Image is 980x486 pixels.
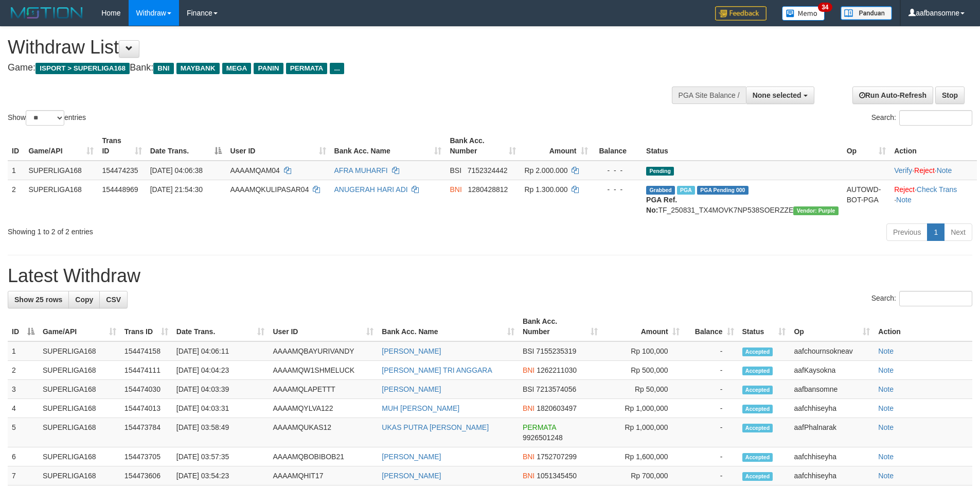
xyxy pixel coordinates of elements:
[8,466,39,485] td: 7
[886,223,928,241] a: Previous
[75,296,93,304] span: Copy
[894,185,915,194] a: Reject
[450,166,461,175] span: BSI
[677,186,695,195] span: Marked by aafchhiseyha
[672,86,746,104] div: PGA Site Balance /
[537,472,577,480] span: Copy 1051345450 to clipboard
[99,291,128,308] a: CSV
[269,447,378,466] td: AAAAMQBOBIBOB21
[120,447,172,466] td: 154473705
[602,312,684,341] th: Amount: activate to sort column ascending
[222,63,252,74] span: MEGA
[890,131,977,161] th: Action
[742,424,773,432] span: Accepted
[8,110,86,126] label: Show entries
[935,86,965,104] a: Stop
[150,166,203,175] span: [DATE] 04:06:38
[818,3,832,12] span: 34
[843,131,890,161] th: Op: activate to sort column ascending
[871,291,972,306] label: Search:
[742,472,773,481] span: Accepted
[742,453,773,462] span: Accepted
[790,380,874,399] td: aafbansomne
[742,386,773,394] span: Accepted
[917,185,957,194] a: Check Trans
[596,184,638,195] div: - - -
[120,341,172,361] td: 154474158
[894,166,912,175] a: Verify
[684,418,738,447] td: -
[602,361,684,380] td: Rp 500,000
[120,466,172,485] td: 154473606
[715,6,767,21] img: Feedback.jpg
[382,385,441,393] a: [PERSON_NAME]
[790,341,874,361] td: aafchournsokneav
[172,341,269,361] td: [DATE] 04:06:11
[230,166,279,175] span: AAAAMQAM04
[24,131,98,161] th: Game/API: activate to sort column ascending
[39,312,120,341] th: Game/API: activate to sort column ascending
[269,341,378,361] td: AAAAMQBAYURIVANDY
[602,447,684,466] td: Rp 1,600,000
[8,222,401,237] div: Showing 1 to 2 of 2 entries
[8,63,643,73] h4: Game: Bank:
[602,466,684,485] td: Rp 700,000
[334,185,408,194] a: ANUGERAH HARI ADI
[468,185,508,194] span: Copy 1280428812 to clipboard
[8,447,39,466] td: 6
[602,341,684,361] td: Rp 100,000
[269,466,378,485] td: AAAAMQHIT17
[330,131,446,161] th: Bank Acc. Name: activate to sort column ascending
[102,185,138,194] span: 154448969
[646,167,674,176] span: Pending
[8,180,24,219] td: 2
[684,312,738,341] th: Balance: activate to sort column ascending
[896,196,912,204] a: Note
[793,206,838,215] span: Vendor URL: https://trx4.1velocity.biz
[146,131,226,161] th: Date Trans.: activate to sort column descending
[8,131,24,161] th: ID
[790,361,874,380] td: aafKaysokna
[646,196,677,214] b: PGA Ref. No:
[602,418,684,447] td: Rp 1,000,000
[536,347,576,355] span: Copy 7155235319 to clipboard
[120,361,172,380] td: 154474111
[790,466,874,485] td: aafchhiseyha
[8,312,39,341] th: ID: activate to sort column descending
[523,453,534,461] span: BNI
[35,63,130,74] span: ISPORT > SUPERLIGA168
[878,366,894,374] a: Note
[878,347,894,355] a: Note
[841,6,892,20] img: panduan.png
[937,166,952,175] a: Note
[269,312,378,341] th: User ID: activate to sort column ascending
[468,166,508,175] span: Copy 7152324442 to clipboard
[334,166,388,175] a: AFRA MUHARFI
[172,447,269,466] td: [DATE] 03:57:35
[524,166,567,175] span: Rp 2.000.000
[746,86,814,104] button: None selected
[120,399,172,418] td: 154474013
[172,312,269,341] th: Date Trans.: activate to sort column ascending
[536,385,576,393] span: Copy 7213574056 to clipboard
[642,180,843,219] td: TF_250831_TX4MOVK7NP538SOERZZE
[68,291,100,308] a: Copy
[330,63,344,74] span: ...
[102,166,138,175] span: 154474235
[8,380,39,399] td: 3
[39,399,120,418] td: SUPERLIGA168
[790,399,874,418] td: aafchhiseyha
[537,453,577,461] span: Copy 1752707299 to clipboard
[523,472,534,480] span: BNI
[684,399,738,418] td: -
[684,380,738,399] td: -
[944,223,972,241] a: Next
[782,6,825,21] img: Button%20Memo.svg
[14,296,62,304] span: Show 25 rows
[254,63,283,74] span: PANIN
[269,399,378,418] td: AAAAMQYLVA122
[230,185,309,194] span: AAAAMQKULIPASAR04
[382,347,441,355] a: [PERSON_NAME]
[24,161,98,180] td: SUPERLIGA168
[98,131,146,161] th: Trans ID: activate to sort column ascending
